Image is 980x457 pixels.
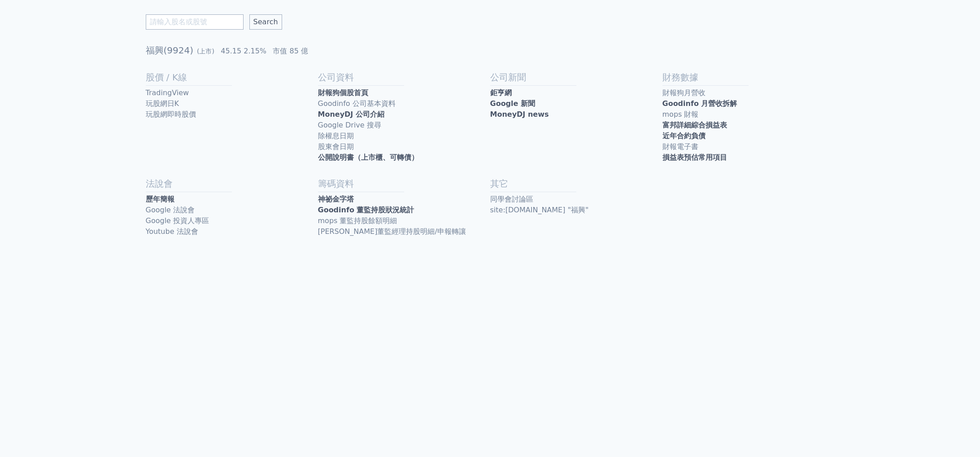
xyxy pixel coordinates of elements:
[318,226,490,237] a: [PERSON_NAME]董監經理持股明細/申報轉讓
[490,98,662,109] a: Google 新聞
[662,120,835,131] a: 富邦詳細綜合損益表
[318,205,490,215] a: Goodinfo 董監持股狀況統計
[146,194,318,205] a: 歷年簡報
[318,71,490,83] h2: 公司資料
[146,215,318,226] a: Google 投資人專區
[273,47,308,55] span: 市值 85 億
[490,71,662,83] h2: 公司新聞
[146,44,835,57] h1: 福興(9924)
[490,109,662,120] a: MoneyDJ news
[662,98,835,109] a: Goodinfo 月營收拆解
[146,177,318,190] h2: 法說會
[249,14,282,30] input: Search
[146,98,318,109] a: 玩股網日K
[662,152,835,163] a: 損益表預估常用項目
[318,215,490,226] a: mops 董監持股餘額明細
[662,88,835,98] a: 財報狗月營收
[318,88,490,98] a: 財報狗個股首頁
[318,177,490,190] h2: 籌碼資料
[318,109,490,120] a: MoneyDJ 公司介紹
[318,98,490,109] a: Goodinfo 公司基本資料
[146,226,318,237] a: Youtube 法說會
[662,109,835,120] a: mops 財報
[146,71,318,83] h2: 股價 / K線
[318,141,490,152] a: 股東會日期
[490,205,662,215] a: site:[DOMAIN_NAME] "福興"
[146,14,244,30] input: 請輸入股名或股號
[318,152,490,163] a: 公開說明書（上市櫃、可轉債）
[146,109,318,120] a: 玩股網即時股價
[490,177,662,190] h2: 其它
[490,194,662,205] a: 同學會討論區
[146,88,318,98] a: TradingView
[318,131,490,141] a: 除權息日期
[490,88,662,98] a: 鉅亨網
[662,131,835,141] a: 近年合約負債
[318,194,490,205] a: 神祕金字塔
[318,120,490,131] a: Google Drive 搜尋
[662,141,835,152] a: 財報電子書
[221,47,266,55] span: 45.15 2.15%
[197,48,214,55] span: (上市)
[662,71,835,83] h2: 財務數據
[146,205,318,215] a: Google 法說會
